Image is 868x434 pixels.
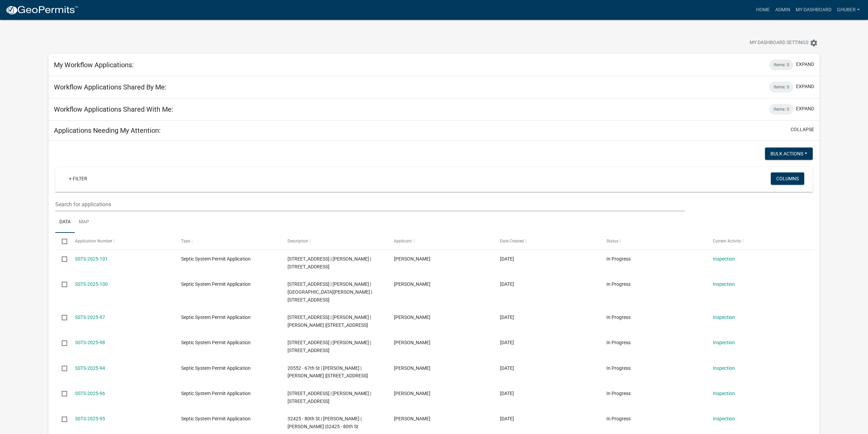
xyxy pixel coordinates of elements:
[75,314,105,320] a: SSTS-2025-97
[606,239,618,243] span: Status
[713,416,735,421] a: Inspection
[394,391,430,396] span: David Krampitz
[713,391,735,396] a: Inspection
[713,314,735,320] a: Inspection
[713,365,735,371] a: Inspection
[75,416,105,421] a: SSTS-2025-95
[288,391,371,404] span: 29841 128TH ST | DAVID M KRAMPITZ |29841 128TH ST
[791,126,814,133] button: collapse
[769,59,793,70] div: Items: 0
[796,61,814,68] button: expand
[793,3,834,16] a: My Dashboard
[494,233,600,249] datatable-header-cell: Date Created
[54,83,166,91] h5: Workflow Applications Shared By Me:
[181,314,251,320] span: Septic System Permit Application
[713,239,741,243] span: Current Activity
[771,172,804,185] button: Columns
[500,416,514,421] span: 07/21/2025
[810,39,818,47] i: settings
[750,39,808,47] span: My Dashboard Settings
[500,256,514,262] span: 08/10/2025
[75,211,93,233] a: Map
[606,281,631,287] span: In Progress
[394,416,430,421] span: Chris Byron
[75,391,105,396] a: SSTS-2025-96
[181,256,251,262] span: Septic System Permit Application
[773,3,793,16] a: Admin
[288,239,308,243] span: Description
[75,340,105,345] a: SSTS-2025-98
[54,126,161,135] h5: Applications Needing My Attention:
[500,314,514,320] span: 08/01/2025
[288,365,368,379] span: 20552 - 67th St | BRANDON R GUSE | PAULINA J GUSE |20552 - 67th St
[606,391,631,396] span: In Progress
[500,391,514,396] span: 07/22/2025
[63,172,93,185] a: + Filter
[288,256,371,269] span: 11427 WILTON BRIDGE RD | JILLAYNE RAETZ |11427 WILTON BRIDGE RD
[744,36,823,50] button: My Dashboard Settingssettings
[796,83,814,90] button: expand
[606,256,631,262] span: In Progress
[500,365,514,371] span: 07/23/2025
[181,281,251,287] span: Septic System Permit Application
[181,365,251,371] span: Septic System Permit Application
[394,340,430,345] span: Ken Bentson
[55,211,75,233] a: Data
[765,148,813,160] button: Bulk Actions
[54,105,173,113] h5: Workflow Applications Shared With Me:
[394,365,430,371] span: Phillip Schleicher
[69,233,175,249] datatable-header-cell: Application Number
[288,281,372,303] span: 23868 70TH ST | KENT L THOMPSON | BONNI V THOMPSON |23868 70TH ST
[600,233,706,249] datatable-header-cell: Status
[75,281,108,287] a: SSTS-2025-100
[181,416,251,421] span: Septic System Permit Application
[75,365,105,371] a: SSTS-2025-94
[288,314,371,328] span: 17236 237TH AVE | RANDY E ANDERSON | LORI K ANDERSON |17236 237TH AVE
[181,391,251,396] span: Septic System Permit Application
[834,3,863,16] a: GHuber
[288,340,371,353] span: 6775 OLD HWY 14 | KENNETH BENTSON |6775 OLD HWY 14
[175,233,281,249] datatable-header-cell: Type
[288,416,362,429] span: 32425 - 80th St | CHRISTOPHER C BYRON | JAMES W BYRON |32425 - 80th St
[500,281,514,287] span: 08/10/2025
[769,82,793,93] div: Items: 0
[500,340,514,345] span: 07/25/2025
[796,105,814,112] button: expand
[606,314,631,320] span: In Progress
[394,256,430,262] span: Phillip Schleicher
[713,281,735,287] a: Inspection
[606,365,631,371] span: In Progress
[713,256,735,262] a: Inspection
[769,104,793,115] div: Items: 0
[181,239,190,243] span: Type
[606,416,631,421] span: In Progress
[387,233,494,249] datatable-header-cell: Applicant
[706,233,813,249] datatable-header-cell: Current Activity
[55,197,685,211] input: Search for applications
[75,239,112,243] span: Application Number
[606,340,631,345] span: In Progress
[753,3,773,16] a: Home
[54,61,134,69] h5: My Workflow Applications:
[181,340,251,345] span: Septic System Permit Application
[500,239,524,243] span: Date Created
[713,340,735,345] a: Inspection
[394,314,430,320] span: Lori Anderson
[55,233,68,249] datatable-header-cell: Select
[75,256,108,262] a: SSTS-2025-101
[281,233,387,249] datatable-header-cell: Description
[394,281,430,287] span: Phillip Schleicher
[394,239,412,243] span: Applicant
